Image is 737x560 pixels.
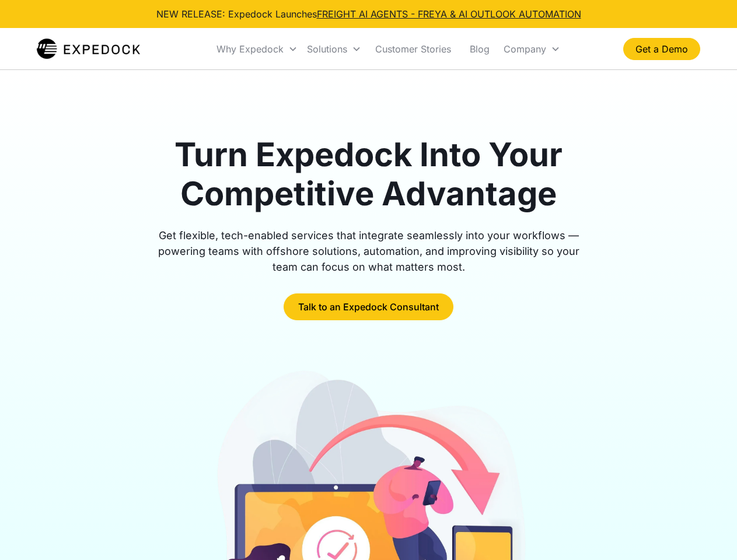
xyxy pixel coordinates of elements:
[623,38,700,60] a: Get a Demo
[317,8,581,20] a: FREIGHT AI AGENTS - FREYA & AI OUTLOOK AUTOMATION
[504,43,546,55] div: Company
[212,29,302,69] div: Why Expedock
[216,43,284,55] div: Why Expedock
[460,29,499,69] a: Blog
[145,135,593,213] h1: Turn Expedock Into Your Competitive Advantage
[284,293,453,320] a: Talk to an Expedock Consultant
[302,29,366,69] div: Solutions
[37,37,140,61] img: Expedock Logo
[145,228,593,275] div: Get flexible, tech-enabled services that integrate seamlessly into your workflows — powering team...
[366,29,460,69] a: Customer Stories
[37,37,140,61] a: home
[499,29,565,69] div: Company
[156,7,581,21] div: NEW RELEASE: Expedock Launches
[307,43,347,55] div: Solutions
[679,504,737,560] iframe: Chat Widget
